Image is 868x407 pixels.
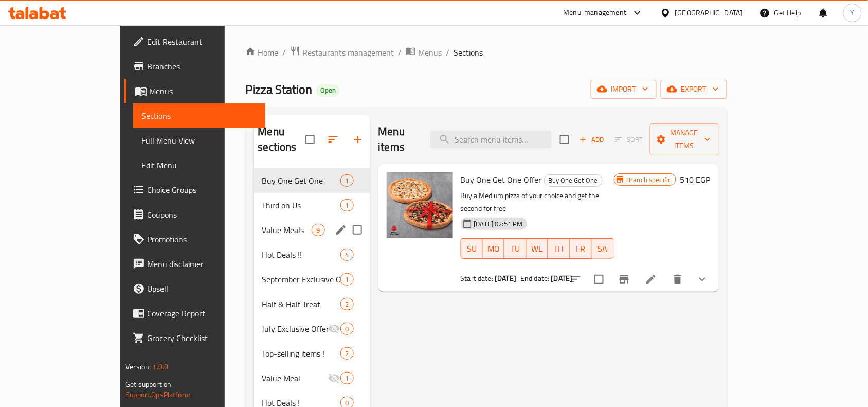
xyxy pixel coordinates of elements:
span: Edit Restaurant [147,36,257,48]
button: delete [665,267,690,292]
span: 1.0.0 [153,360,169,374]
div: Third on Us1 [254,193,370,218]
a: Menus [406,46,442,59]
span: SA [596,241,609,256]
a: Menu disclaimer [124,252,265,276]
div: items [340,273,353,286]
button: Manage items [650,123,719,155]
button: TU [504,238,526,259]
button: edit [333,222,349,238]
span: Top-selling items ! [262,347,340,360]
span: FR [574,241,588,256]
button: SU [461,238,483,259]
div: Buy One Get One1 [254,168,370,193]
div: items [340,372,353,384]
span: Add [578,134,606,146]
div: Half & Half Treat [262,298,340,310]
li: / [398,46,402,59]
svg: Inactive section [328,372,340,384]
h6: 510 EGP [680,172,711,187]
input: search [430,131,552,149]
a: Menus [124,79,265,103]
div: items [340,347,353,360]
span: Pizza Station [245,78,312,101]
span: Value Meals [262,224,312,236]
span: Grocery Checklist [147,332,257,344]
a: Upsell [124,276,265,301]
span: Y [851,7,855,19]
span: Choice Groups [147,184,257,196]
h2: Menu sections [258,124,305,155]
span: TH [552,241,566,256]
a: Coverage Report [124,301,265,326]
span: Manage items [658,127,711,152]
button: show more [690,267,715,292]
div: Value Meal [262,372,328,384]
span: Menu disclaimer [147,258,257,270]
div: items [340,323,353,335]
div: Buy One Get One [544,174,603,187]
span: SU [465,241,479,256]
a: Promotions [124,227,265,252]
span: 1 [341,176,353,186]
a: Restaurants management [290,46,394,59]
span: import [599,83,648,96]
span: MO [487,241,500,256]
div: items [340,174,353,187]
span: End date: [520,272,549,285]
button: export [661,80,727,99]
span: 1 [341,374,353,383]
span: Select section first [608,132,650,148]
span: Start date: [461,272,494,285]
div: items [340,249,353,261]
span: Restaurants management [302,46,394,59]
span: Buy One Get One [545,174,602,186]
span: Upsell [147,282,257,295]
span: Select section [554,129,575,150]
span: Edit Menu [141,159,257,171]
nav: breadcrumb [245,46,727,59]
button: MO [483,238,504,259]
div: items [340,298,353,310]
svg: Show Choices [696,273,709,286]
span: 1 [341,201,353,210]
h2: Menu items [378,124,418,155]
span: Add item [575,132,608,148]
span: Coverage Report [147,307,257,320]
span: Menus [418,46,442,59]
div: Open [316,84,340,97]
span: 9 [312,225,324,235]
span: Branch specific [623,175,676,185]
button: TH [548,238,570,259]
span: Select all sections [299,129,321,150]
span: Get support on: [125,378,173,391]
button: Add [575,132,608,148]
li: / [282,46,286,59]
span: Sections [141,110,257,122]
a: Grocery Checklist [124,326,265,350]
span: Coupons [147,208,257,221]
div: Menu-management [564,7,627,19]
a: Edit Restaurant [124,29,265,54]
span: Version: [125,360,151,374]
span: Buy One Get One Offer [461,172,542,187]
span: Full Menu View [141,134,257,147]
div: Top-selling items !2 [254,341,370,366]
div: September Exclusive Offers1 [254,267,370,292]
span: export [669,83,719,96]
button: import [591,80,657,99]
span: Sections [454,46,483,59]
b: [DATE] [551,272,573,285]
a: Edit menu item [645,273,657,286]
span: Open [316,86,340,95]
div: [GEOGRAPHIC_DATA] [675,7,743,19]
a: Branches [124,54,265,79]
span: 0 [341,324,353,334]
span: July Exclusive Offers [262,323,328,335]
svg: Inactive section [328,323,340,335]
a: Sections [133,103,265,128]
span: Hot Deals !! [262,249,340,261]
div: Half & Half Treat2 [254,292,370,316]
